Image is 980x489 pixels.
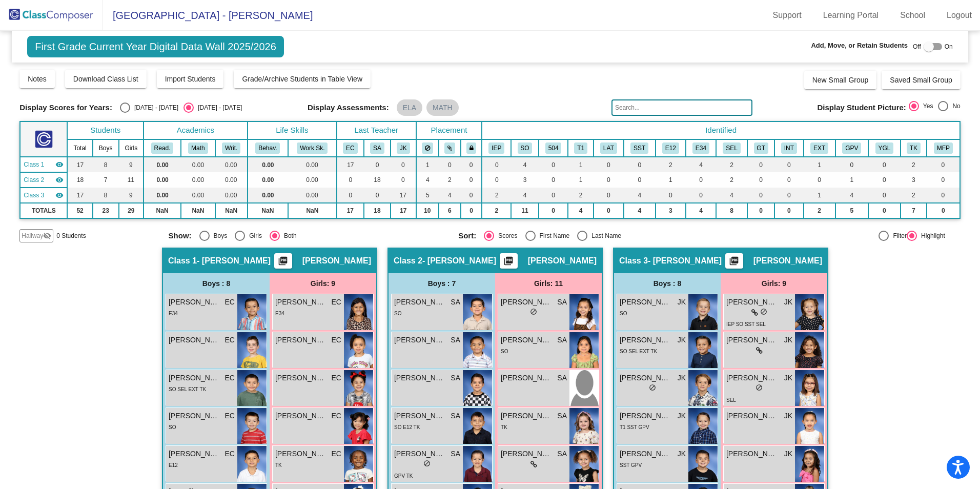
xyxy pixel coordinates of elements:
th: Last Teacher [337,121,416,139]
span: EC [225,335,235,345]
th: Jamie Kirk-Warner [391,139,416,157]
span: Class 2 [24,175,44,185]
th: MFEP [927,139,960,157]
button: Print Students Details [725,253,743,269]
button: Print Students Details [274,253,292,269]
span: [PERSON_NAME] Day [394,297,445,308]
div: Girls: 9 [270,273,376,294]
td: 0 [774,188,804,203]
span: Display Student Picture: [817,103,906,112]
mat-icon: visibility_off [43,232,51,240]
span: [PERSON_NAME] [275,373,326,383]
mat-icon: picture_as_pdf [502,256,515,270]
th: Social Emotional Learning Needs [716,139,747,157]
span: [GEOGRAPHIC_DATA] - [PERSON_NAME] [103,7,313,24]
mat-chip: MATH [426,99,459,116]
button: SST [630,142,648,154]
th: Placement [416,121,482,139]
div: Highlight [917,231,945,240]
button: Grade/Archive Students in Table View [234,70,371,88]
span: On [945,42,953,51]
td: 4 [686,203,716,218]
td: 7 [93,172,119,188]
td: 0 [927,203,960,218]
mat-chip: ELA [397,99,422,116]
th: Gifted and Talented [747,139,774,157]
span: - [PERSON_NAME] [197,256,271,266]
mat-icon: visibility [55,160,64,169]
button: E12 [662,142,679,154]
span: SA [557,335,567,345]
button: Behav. [255,142,280,154]
td: 17 [337,203,364,218]
span: JK [678,297,686,308]
button: EC [343,142,357,154]
div: Last Name [587,231,621,240]
button: JK [397,142,410,154]
td: 0 [927,172,960,188]
th: Boys [93,139,119,157]
span: E34 [169,311,178,316]
td: 18 [364,203,391,218]
button: SEL [723,142,740,154]
td: NaN [215,203,248,218]
td: 0.00 [181,172,215,188]
td: 1 [804,157,835,172]
td: 17 [337,157,364,172]
mat-radio-group: Select an option [120,103,242,113]
td: 0 [747,157,774,172]
span: [PERSON_NAME] [620,335,671,345]
td: NaN [181,203,215,218]
td: 0.00 [181,157,215,172]
th: Girls [119,139,144,157]
td: 0.00 [248,188,288,203]
button: T1 [574,142,587,154]
button: YGL [875,142,894,154]
th: Elizabeth Chavez [337,139,364,157]
span: [PERSON_NAME] [726,335,778,345]
th: English Language Learner Level 1-2 [656,139,686,157]
td: 7 [901,203,927,218]
span: Display Scores for Years: [19,103,112,112]
span: First Grade Current Year Digital Data Wall 2025/2026 [27,36,284,57]
span: Hallway [22,231,43,240]
td: 18 [364,172,391,188]
mat-icon: picture_as_pdf [728,256,740,270]
span: do_not_disturb_alt [649,384,656,391]
td: 0 [868,188,901,203]
td: 11 [119,172,144,188]
th: Individualized Education Plan [482,139,511,157]
button: TK [907,142,921,154]
button: Import Students [157,70,224,88]
td: 0.00 [288,157,337,172]
div: No [948,101,960,111]
td: 1 [568,157,594,172]
th: Tier 1 Intervention (Action Plan) [568,139,594,157]
td: Elizabeth Chavez - Chavez [20,157,67,172]
span: [PERSON_NAME] [302,256,371,266]
button: New Small Group [804,71,877,89]
td: 0 [337,188,364,203]
td: 17 [67,188,92,203]
span: Grade/Archive Students in Table View [242,75,362,83]
td: 0 [868,157,901,172]
span: Show: [169,231,192,240]
td: 1 [568,172,594,188]
span: [PERSON_NAME] [726,373,778,383]
td: 0 [686,172,716,188]
td: 0 [461,172,482,188]
span: Download Class List [73,75,138,83]
th: Speech Only IEP [511,139,539,157]
td: 4 [624,188,656,203]
td: NaN [144,203,181,218]
span: EC [225,373,235,383]
td: 4 [568,203,594,218]
td: TOTALS [20,203,67,218]
span: E34 [275,311,284,316]
button: Download Class List [65,70,147,88]
button: SA [370,142,384,154]
button: Math [188,142,208,154]
td: 0 [747,172,774,188]
td: 0 [747,203,774,218]
td: 0.00 [248,172,288,188]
